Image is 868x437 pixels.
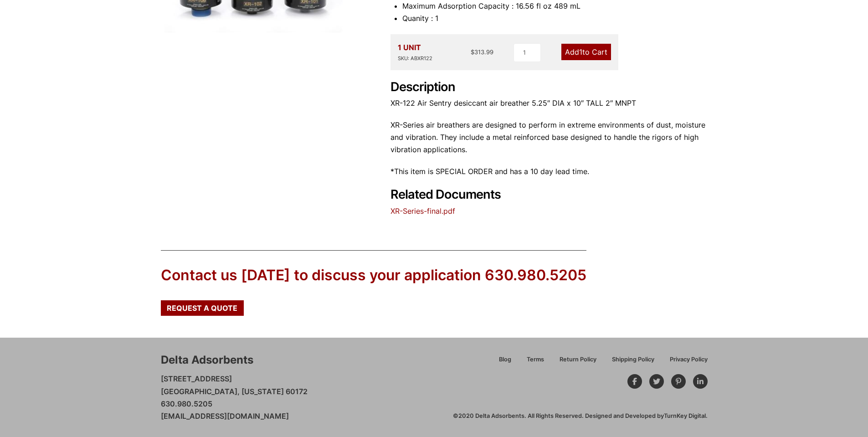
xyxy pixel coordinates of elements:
a: Terms [519,355,552,370]
span: Shipping Policy [612,357,654,363]
span: Terms [527,357,544,363]
a: Request a Quote [161,300,244,316]
p: XR-Series air breathers are designed to perform in extreme environments of dust, moisture and vib... [390,119,708,156]
p: XR-122 Air Sentry desiccant air breather 5.25″ DIA x 10″ TALL 2″ MNPT [390,97,708,109]
a: [EMAIL_ADDRESS][DOMAIN_NAME] [161,411,289,421]
div: SKU: ABXR122 [398,54,432,63]
a: Return Policy [552,355,604,370]
span: Return Policy [560,357,596,363]
span: Blog [499,357,511,363]
span: Privacy Policy [670,357,708,363]
a: Add1to Cart [561,44,611,60]
div: ©2020 Delta Adsorbents. All Rights Reserved. Designed and Developed by . [453,412,708,420]
p: [STREET_ADDRESS] [GEOGRAPHIC_DATA], [US_STATE] 60172 630.980.5205 [161,373,308,422]
a: Shipping Policy [604,355,662,370]
li: Quanity : 1 [402,12,708,25]
a: Blog [491,355,519,370]
span: $ [471,48,474,56]
bdi: 313.99 [471,48,493,56]
div: Contact us [DATE] to discuss your application 630.980.5205 [161,265,586,286]
h2: Description [390,80,708,95]
p: *This item is SPECIAL ORDER and has a 10 day lead time. [390,165,708,178]
div: Delta Adsorbents [161,352,253,368]
div: 1 UNIT [398,41,432,62]
span: Request a Quote [167,304,237,312]
a: TurnKey Digital [664,412,706,419]
a: XR-Series-final.pdf [390,206,455,216]
a: Privacy Policy [662,355,708,370]
span: 1 [579,47,582,57]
